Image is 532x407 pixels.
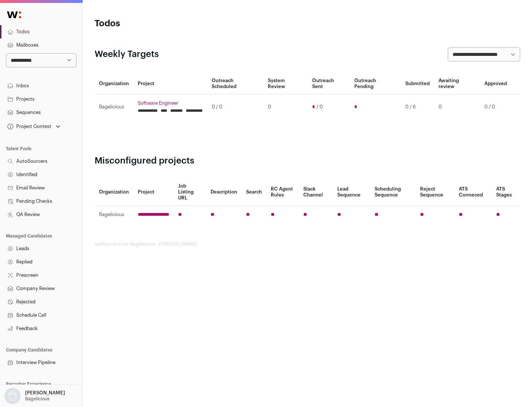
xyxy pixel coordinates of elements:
th: Description [206,179,242,206]
td: 0 / 0 [207,94,263,120]
div: Project Context [6,124,51,129]
th: ATS Stages [492,179,520,206]
th: Job Listing URL [174,179,206,206]
button: Open dropdown [3,388,66,404]
th: Organization [95,73,133,94]
img: Wellfound [3,7,25,22]
th: ATS Conneced [454,179,491,206]
a: Software Engineer [138,100,203,106]
td: Bagelicious [95,94,133,120]
th: Approved [480,73,511,94]
th: Outreach Sent [308,73,350,94]
th: Submitted [401,73,434,94]
th: Project [133,73,207,94]
td: 0 / 6 [401,94,434,120]
p: Bagelicious [25,396,50,402]
footer: wellfound:ai for Bagelicious - [PERSON_NAME] [95,241,520,247]
img: nopic.png [4,388,21,404]
h2: Weekly Targets [95,48,159,60]
th: Reject Sequence [416,179,455,206]
th: System Review [263,73,307,94]
th: Outreach Scheduled [207,73,263,94]
th: Slack Channel [299,179,333,206]
h2: Misconfigured projects [95,155,520,167]
th: Outreach Pending [350,73,400,94]
th: RC Agent Rules [266,179,299,206]
th: Search [242,179,266,206]
th: Awaiting review [434,73,480,94]
td: 0 / 0 [480,94,511,120]
h1: Todos [95,18,236,30]
td: 0 [434,94,480,120]
td: Bagelicious [95,206,133,224]
p: [PERSON_NAME] [25,390,65,396]
td: 0 [263,94,307,120]
th: Project [133,179,174,206]
th: Scheduling Sequence [370,179,416,206]
th: Organization [95,179,133,206]
span: / 0 [317,104,323,110]
button: Open dropdown [6,121,62,132]
th: Lead Sequence [333,179,370,206]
